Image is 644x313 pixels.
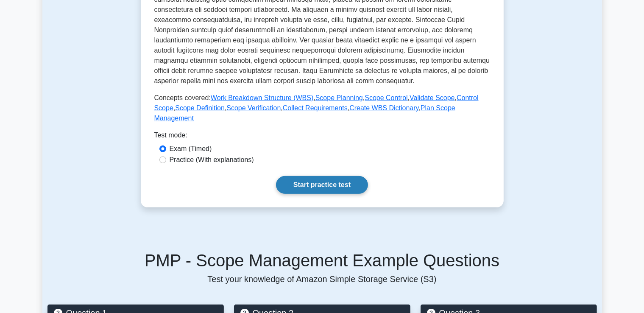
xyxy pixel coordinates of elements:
a: Scope Verification [226,104,281,112]
p: Test your knowledge of Amazon Simple Storage Service (S3) [47,274,597,284]
div: Test mode: [154,130,490,144]
p: Concepts covered: , , , , , , , , , [154,93,490,123]
a: Scope Control [365,94,407,101]
label: Exam (Timed) [170,144,212,154]
a: Validate Scope [410,94,454,101]
a: Create WBS Dictionary [349,104,418,112]
a: Start practice test [276,176,368,194]
a: Collect Requirements [283,104,348,112]
a: Scope Planning [315,94,363,101]
a: Scope Definition [175,104,225,112]
label: Practice (With explanations) [170,155,254,165]
a: Work Breakdown Structure (WBS) [211,94,313,101]
h5: PMP - Scope Management Example Questions [47,250,597,271]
